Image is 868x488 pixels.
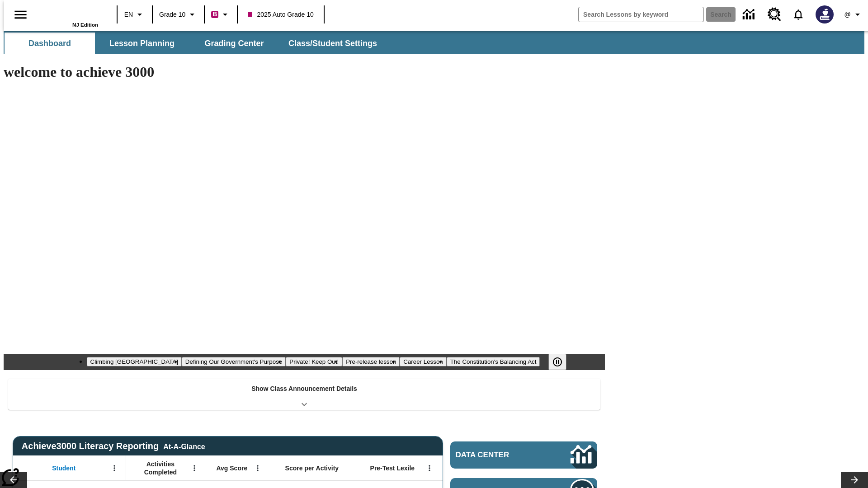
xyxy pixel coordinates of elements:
[548,354,566,370] button: Pause
[216,464,247,472] span: Avg Score
[423,461,436,475] button: Open Menu
[124,10,133,19] span: EN
[579,7,703,22] input: search field
[39,4,98,22] a: Home
[189,33,279,54] button: Grading Center
[108,461,121,475] button: Open Menu
[342,357,400,366] button: Slide 4 Pre-release lesson
[4,33,385,54] div: SubNavbar
[4,31,864,54] div: SubNavbar
[844,10,850,19] span: @
[87,357,182,366] button: Slide 1 Climbing Mount Tai
[251,384,357,394] p: Show Class Announcement Details
[28,38,71,49] span: Dashboard
[163,441,205,451] div: At-A-Glance
[288,38,377,49] span: Class/Student Settings
[120,6,149,23] button: Language: EN, Select a language
[810,3,839,26] button: Select a new avatar
[248,10,313,19] span: 2025 Auto Grade 10
[762,2,787,27] a: Resource Center, Will open in new tab
[447,357,540,366] button: Slide 6 The Constitution's Balancing Act
[131,460,190,476] span: Activities Completed
[72,22,98,28] span: NJ Edition
[159,10,185,19] span: Grade 10
[7,1,34,28] button: Open side menu
[816,5,834,23] img: Avatar
[5,33,95,54] button: Dashboard
[285,464,339,472] span: Score per Activity
[188,461,201,475] button: Open Menu
[156,6,201,23] button: Grade: Grade 10, Select a grade
[4,64,605,80] h1: welcome to achieve 3000
[456,450,540,460] span: Data Center
[737,2,762,27] a: Data Center
[841,472,868,488] button: Lesson carousel, Next
[109,38,175,49] span: Lesson Planning
[212,9,217,20] span: B
[182,357,286,366] button: Slide 2 Defining Our Government's Purpose
[52,464,75,472] span: Student
[204,38,264,49] span: Grading Center
[8,379,600,410] div: Show Class Announcement Details
[251,461,264,475] button: Open Menu
[286,357,342,366] button: Slide 3 Private! Keep Out!
[97,33,187,54] button: Lesson Planning
[787,3,810,26] a: Notifications
[839,6,868,23] button: Profile/Settings
[370,464,415,472] span: Pre-Test Lexile
[548,354,576,370] div: Pause
[22,441,205,451] span: Achieve3000 Literacy Reporting
[208,6,234,23] button: Boost Class color is violet red. Change class color
[400,357,446,366] button: Slide 5 Career Lesson
[450,441,597,469] a: Data Center
[281,33,384,54] button: Class/Student Settings
[39,3,98,28] div: Home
